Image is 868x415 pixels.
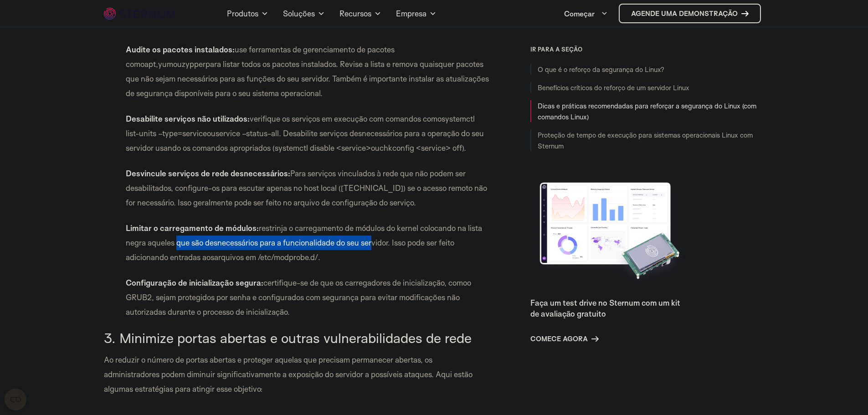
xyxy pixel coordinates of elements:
font: IR PARA A SEÇÃO [530,46,582,53]
img: esterno iot [104,8,175,20]
font: certifique-se de que os carregadores de inicialização, como [263,278,467,287]
font: Comece agora [530,334,588,343]
a: Agende uma demonstração [619,4,761,23]
a: Benefícios críticos do reforço de um servidor Linux [538,83,689,92]
font: service –status-all [216,128,279,138]
font: Começar [564,9,595,18]
font: . Desabilite serviços desnecessários para a operação do seu servidor usando os comandos apropriad... [126,128,484,153]
font: systemctl list-units –type=service [126,114,475,138]
font: Configuração de inicialização segura: [126,278,263,287]
font: o GRUB2 [126,278,471,302]
font: Soluções [283,9,315,18]
font: verifique os serviços em execução com comandos como [250,114,442,123]
font: para listar todos os pacotes instalados. Revise a lista e remova quaisquer pacotes que não sejam ... [126,59,489,98]
font: Ao reduzir o número de portas abertas e proteger aquelas que precisam permanecer abertas, os admi... [104,355,473,394]
font: 3. Minimize portas abertas e outras vulnerabilidades de rede [104,329,472,346]
font: use ferramentas de gerenciamento de pacotes como [126,45,395,69]
button: Abra o widget CMP [5,389,26,410]
font: Agende uma demonstração [631,9,738,18]
a: Começar [564,5,608,23]
font: restrinja o carregamento de módulos do kernel colocando na lista negra aqueles que são desnecessá... [126,223,482,262]
font: ). [462,143,466,153]
font: arquivos em /etc/modprobe.d/ [214,252,318,262]
font: , [156,59,158,69]
font: Empresa [396,9,426,18]
font: apt [144,59,156,69]
font: ou [173,59,182,69]
a: Proteção de tempo de execução para sistemas operacionais Linux com Sternum [538,131,753,150]
font: . [318,252,320,262]
font: Audite os pacotes instalados: [126,45,235,54]
a: Comece agora [530,333,599,344]
font: Produtos [227,9,258,18]
font: ou [371,143,380,153]
font: Desvincule serviços de rede desnecessários: [126,169,290,178]
img: Faça um test drive no Sternum com um kit de avaliação gratuito [530,177,690,290]
a: Dicas e práticas recomendadas para reforçar a segurança do Linux (com comandos Linux) [538,102,756,121]
font: Recursos [339,9,371,18]
font: systemctl disable <service> [275,143,371,153]
font: Para serviços vinculados à rede que não podem ser desabilitados, configure-os para escutar apenas... [126,169,487,207]
font: yum [158,59,173,69]
font: Limitar o carregamento de módulos: [126,223,259,233]
font: Desabilite serviços não utilizados: [126,114,250,123]
font: ou [207,128,216,138]
font: zypper [182,59,205,69]
font: chkconfig <service> off [380,143,462,153]
a: Faça um test drive no Sternum com um kit de avaliação gratuito [530,298,680,318]
font: , sejam protegidos por senha e configurados com segurança para evitar modificações não autorizada... [126,292,460,317]
img: esterno iot [741,10,749,17]
a: O que é o reforço da segurança do Linux? [538,65,664,74]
